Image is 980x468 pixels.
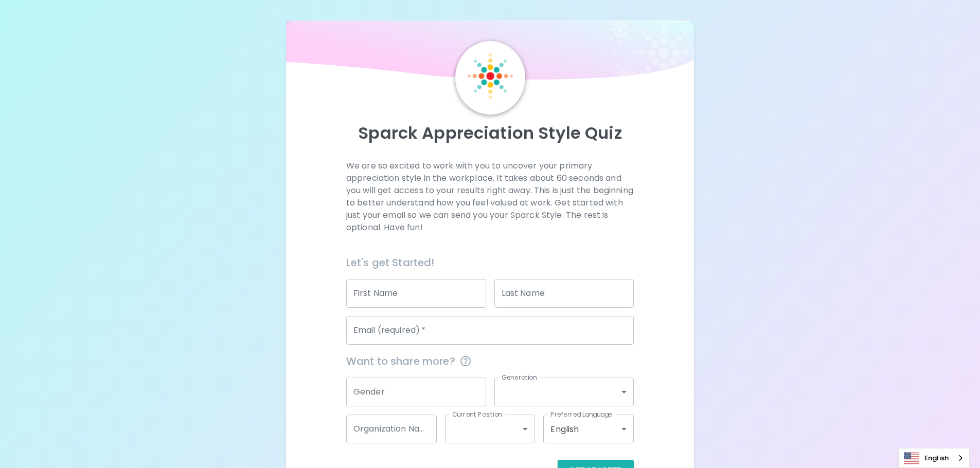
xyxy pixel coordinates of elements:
[286,21,694,85] img: wave
[459,355,472,367] svg: This information is completely confidential and only used for aggregated appreciation studies at ...
[346,353,634,369] span: Want to share more?
[899,448,969,467] a: English
[550,410,612,419] label: Preferred Language
[543,415,634,443] div: English
[468,53,513,99] img: Sparck Logo
[452,410,502,419] label: Current Position
[502,373,537,382] label: Generation
[898,448,970,468] div: Language
[898,448,970,468] aside: Language selected: English
[346,254,634,271] h6: Let's get Started!
[298,123,682,143] p: Sparck Appreciation Style Quiz
[346,160,634,234] p: We are so excited to work with you to uncover your primary appreciation style in the workplace. I...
